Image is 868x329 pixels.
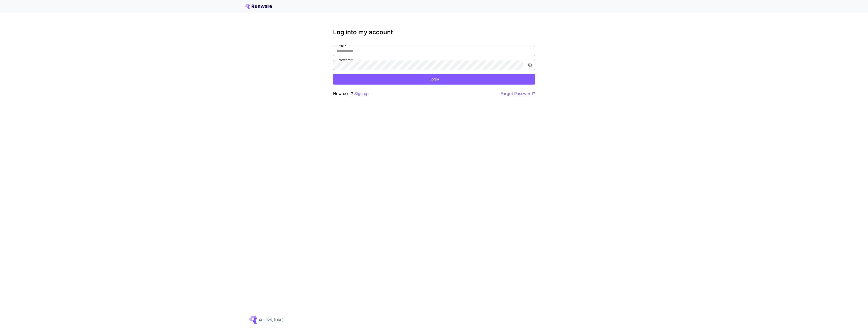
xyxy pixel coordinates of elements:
[337,58,353,62] label: Password
[333,91,369,97] p: New user?
[333,74,535,84] button: Login
[525,61,534,70] button: toggle password visibility
[337,44,346,48] label: Email
[501,91,535,97] button: Forgot Password?
[333,29,535,36] h3: Log into my account
[259,317,283,322] p: © 2025, [URL]
[354,91,369,97] button: Sign up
